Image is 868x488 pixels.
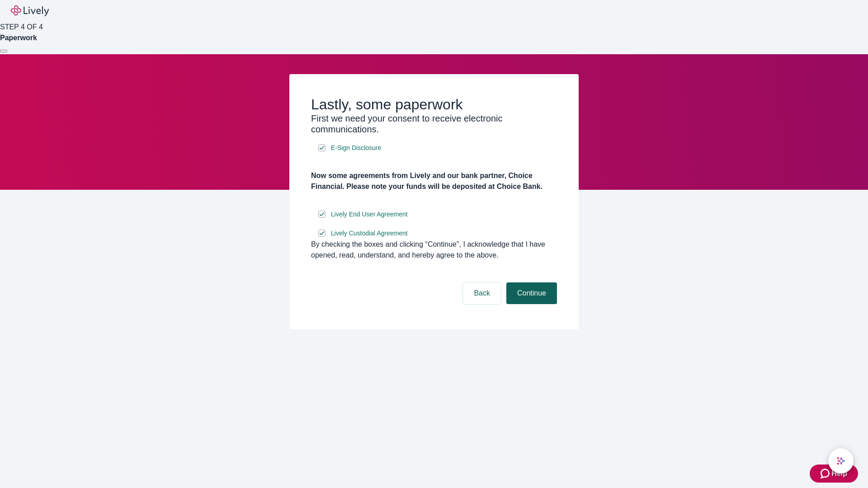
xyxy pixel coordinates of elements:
[311,239,557,261] div: By checking the boxes and clicking “Continue", I acknowledge that I have opened, read, understand...
[463,282,501,304] button: Back
[311,96,557,113] h2: Lastly, some paperwork
[331,210,408,219] span: Lively End User Agreement
[11,5,49,16] img: Lively
[331,229,408,238] span: Lively Custodial Agreement
[311,113,557,135] h3: First we need your consent to receive electronic communications.
[836,456,845,465] svg: Lively AI Assistant
[311,170,557,192] h4: Now some agreements from Lively and our bank partner, Choice Financial. Please note your funds wi...
[329,209,410,220] a: e-sign disclosure document
[831,468,847,479] span: Help
[821,468,831,479] svg: Zendesk support icon
[329,142,383,154] a: e-sign disclosure document
[810,465,858,483] button: Zendesk support iconHelp
[506,282,557,304] button: Continue
[329,228,410,239] a: e-sign disclosure document
[828,448,854,474] button: chat
[331,143,381,153] span: E-Sign Disclosure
